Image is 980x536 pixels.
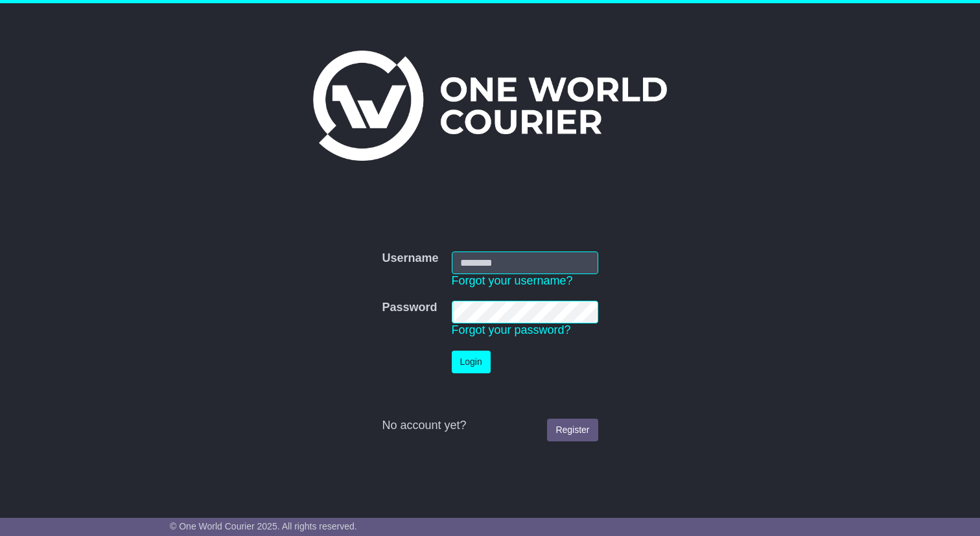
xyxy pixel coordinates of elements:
[313,51,667,161] img: One World
[382,301,437,315] label: Password
[452,351,491,373] button: Login
[382,251,438,266] label: Username
[452,323,571,336] a: Forgot your password?
[452,274,573,287] a: Forgot your username?
[170,521,357,531] span: © One World Courier 2025. All rights reserved.
[547,419,598,441] a: Register
[382,419,598,433] div: No account yet?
